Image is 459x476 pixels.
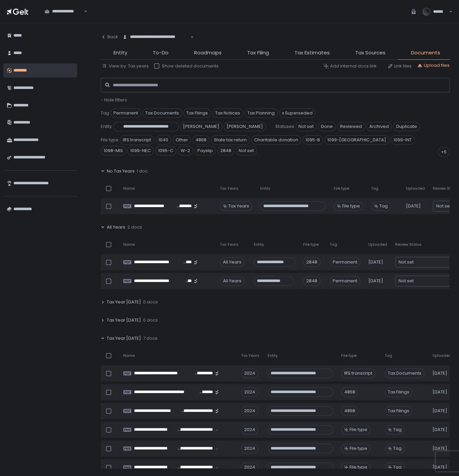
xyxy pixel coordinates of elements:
[432,408,447,414] span: [DATE]
[107,224,125,230] span: All Years
[411,49,440,57] span: Documents
[406,186,425,191] span: Uploaded
[341,369,375,378] div: IRS transcript
[294,49,330,57] span: Tax Estimates
[350,464,367,470] span: File type
[395,242,422,247] span: Review Status
[107,168,135,174] span: No Tax Years
[173,135,191,145] span: Other
[241,369,258,378] div: 2024
[368,242,387,247] span: Uploaded
[393,122,420,131] span: Duplicate
[324,135,389,145] span: 1099-[GEOGRAPHIC_DATA]
[127,146,154,155] span: 1099-NEC
[379,203,388,209] span: Tag
[393,427,402,433] span: Tag
[127,224,142,230] span: 2 docs
[142,108,182,118] span: Tax Documents
[432,353,451,358] span: Uploaded
[143,317,158,323] span: 0 docs
[123,40,190,47] input: Search for option
[228,203,249,209] span: Tax Years
[254,242,264,247] span: Entity
[368,259,383,265] span: [DATE]
[107,299,141,305] span: Tax Year [DATE]
[436,203,451,209] span: Not set
[330,242,337,247] span: Tag
[387,63,412,69] button: Link files
[303,135,323,145] span: 1095-B
[220,242,238,247] span: Tax Years
[143,299,158,305] span: 0 docs
[268,353,278,358] span: Entity
[155,146,176,155] span: 1095-C
[102,63,149,69] div: View by: Tax years
[393,445,402,451] span: Tag
[350,445,367,451] span: File type
[414,259,453,266] input: Search for option
[417,62,450,68] button: Upload files
[101,97,127,103] button: - Hide filters
[279,108,316,118] span: x Superseded
[303,276,320,286] div: 2848
[236,146,257,155] span: Not set
[303,257,320,267] div: 2848
[330,276,360,286] span: Permanent
[101,124,112,130] span: Entity
[334,186,349,191] span: File type
[432,427,447,433] span: [DATE]
[432,370,447,376] span: [DATE]
[350,427,367,433] span: File type
[241,387,258,397] div: 2024
[241,444,258,453] div: 2024
[110,108,141,118] span: Permanent
[399,278,414,284] span: Not set
[178,146,193,155] span: W-2
[318,122,336,131] span: Done
[355,49,385,57] span: Tax Sources
[101,34,118,40] div: Back
[137,168,148,174] span: 1 doc
[244,108,278,118] span: Tax Planning
[247,49,269,57] span: Tax Filing
[330,257,360,267] span: Permanent
[260,186,270,191] span: Entity
[101,146,126,155] span: 1098-MIS
[101,30,118,44] button: Back
[341,353,357,358] span: File type
[45,14,83,21] input: Search for option
[275,124,294,130] span: Statuses
[366,122,392,131] span: Archived
[295,122,317,131] span: Not set
[194,49,222,57] span: Roadmaps
[220,186,238,191] span: Tax Years
[241,406,258,416] div: 2024
[40,5,87,18] div: Search for option
[251,135,301,145] span: Charitable donation
[432,445,447,451] span: [DATE]
[217,146,234,155] span: 2848
[123,353,135,358] span: Name
[211,135,250,145] span: State tax return
[385,353,392,358] span: Tag
[341,406,358,416] div: 4868
[113,49,127,57] span: Entity
[120,135,154,145] span: IRS transcript
[337,122,365,131] span: Reviewed
[192,135,210,145] span: 4868
[212,108,243,118] span: Tax Notices
[153,49,169,57] span: To-Do
[220,257,244,267] div: All Years
[107,317,141,323] span: Tax Year [DATE]
[323,63,377,69] div: Add internal docs link
[406,203,421,209] span: [DATE]
[341,387,358,397] div: 4868
[155,135,171,145] span: 1040
[123,242,135,247] span: Name
[432,464,447,470] span: [DATE]
[432,389,447,395] span: [DATE]
[241,463,258,472] div: 2024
